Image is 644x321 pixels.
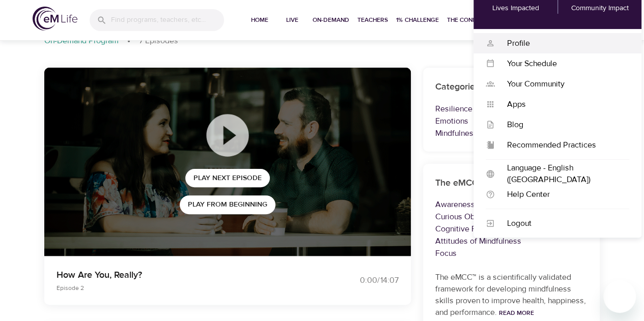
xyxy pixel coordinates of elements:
[495,38,629,49] div: Profile
[435,272,588,318] p: The eMCC™ is a scientifically validated framework for developing mindfulness skills proven to imp...
[435,115,588,127] p: Emotions
[495,162,629,186] div: Language - English ([GEOGRAPHIC_DATA])
[57,268,310,282] p: How Are You, Really?
[571,3,628,14] p: Community Impact
[435,211,588,223] p: Curious Observation
[396,15,439,25] span: 1% Challenge
[495,78,629,90] div: Your Community
[603,280,636,313] iframe: Button to launch messaging window
[280,15,304,25] span: Live
[111,9,224,31] input: Find programs, teachers, etc...
[322,275,399,286] div: 0:00 / 14:07
[313,15,349,25] span: On-Demand
[57,283,310,293] p: Episode 2
[435,223,588,235] p: Cognitive Flexibility
[495,218,629,229] div: Logout
[435,80,588,95] h6: Categories
[180,195,275,214] button: Play from beginning
[435,247,588,259] p: Focus
[435,176,588,191] h6: The eMCC™ Skills
[435,127,588,139] p: Mindfulness
[435,103,588,115] p: Resilience
[495,99,629,110] div: Apps
[44,35,600,47] nav: breadcrumb
[499,309,534,317] a: Read More
[357,15,388,25] span: Teachers
[495,189,629,200] div: Help Center
[33,7,77,31] img: logo
[435,235,588,247] p: Attitudes of Mindfulness
[495,58,629,70] div: Your Schedule
[193,172,262,185] span: Play Next Episode
[188,198,267,211] span: Play from beginning
[44,35,119,47] p: On-Demand Program
[495,139,629,151] div: Recommended Practices
[492,3,539,14] p: Lives Impacted
[447,15,498,25] span: The Connection
[435,198,588,211] p: Awareness
[185,169,270,188] button: Play Next Episode
[495,119,629,131] div: Blog
[247,15,272,25] span: Home
[139,35,178,47] p: 7 Episodes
